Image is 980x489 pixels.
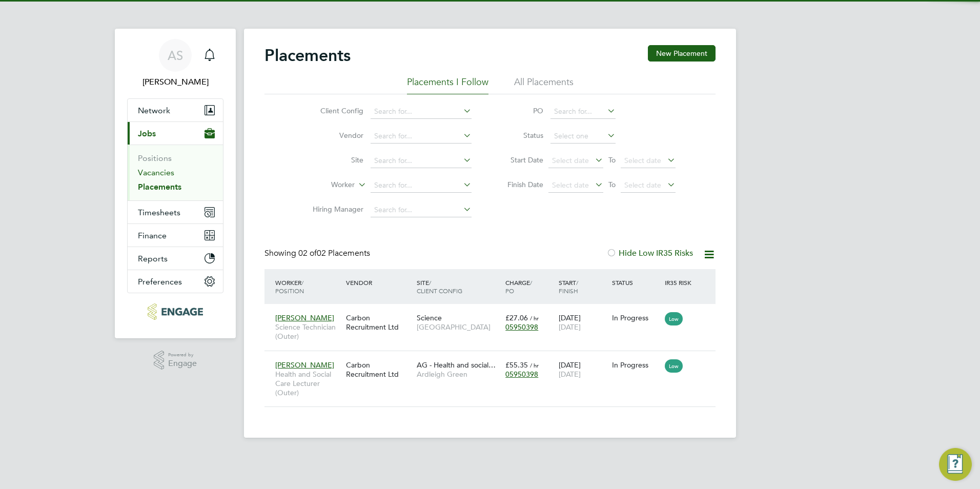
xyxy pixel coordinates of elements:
[138,208,180,217] span: Timesheets
[605,178,619,191] span: To
[505,360,528,370] span: £55.35
[414,273,503,300] div: Site
[128,201,223,223] button: Timesheets
[127,39,223,88] a: AS[PERSON_NAME]
[662,273,698,292] div: IR35 Risk
[127,303,223,320] a: Go to home page
[497,180,543,189] label: Finish Date
[275,322,341,341] span: Science Technician (Outer)
[417,370,500,379] span: Ardleigh Green
[559,370,581,379] span: [DATE]
[275,360,334,370] span: [PERSON_NAME]
[550,105,616,119] input: Search for...
[648,45,716,62] button: New Placement
[939,448,972,481] button: Engage Resource Center
[273,308,716,316] a: [PERSON_NAME]Science Technician (Outer)Carbon Recruitment LtdScience[GEOGRAPHIC_DATA]£27.06 / hr0...
[417,313,442,322] span: Science
[530,314,539,322] span: / hr
[609,273,663,292] div: Status
[304,155,363,165] label: Site
[168,49,183,62] span: AS
[138,168,174,177] a: Vacancies
[138,153,172,163] a: Positions
[343,355,414,384] div: Carbon Recruitment Ltd
[497,155,543,165] label: Start Date
[505,278,532,295] span: / PO
[128,224,223,247] button: Finance
[371,129,472,144] input: Search for...
[612,313,660,322] div: In Progress
[154,351,197,370] a: Powered byEngage
[505,370,538,379] span: 05950398
[371,178,472,193] input: Search for...
[138,182,181,192] a: Placements
[417,322,500,332] span: [GEOGRAPHIC_DATA]
[559,322,581,332] span: [DATE]
[605,153,619,167] span: To
[343,308,414,337] div: Carbon Recruitment Ltd
[128,99,223,121] button: Network
[273,273,343,300] div: Worker
[497,131,543,140] label: Status
[138,106,170,115] span: Network
[505,322,538,332] span: 05950398
[530,361,539,369] span: / hr
[296,180,355,190] label: Worker
[552,156,589,165] span: Select date
[127,76,223,88] span: Avais Sabir
[371,203,472,217] input: Search for...
[115,29,236,338] nav: Main navigation
[138,277,182,287] span: Preferences
[556,273,609,300] div: Start
[556,308,609,337] div: [DATE]
[298,248,370,258] span: 02 Placements
[552,180,589,190] span: Select date
[168,351,197,359] span: Powered by
[497,106,543,115] label: PO
[505,313,528,322] span: £27.06
[275,313,334,322] span: [PERSON_NAME]
[417,278,462,295] span: / Client Config
[624,180,661,190] span: Select date
[128,145,223,200] div: Jobs
[128,122,223,145] button: Jobs
[612,360,660,370] div: In Progress
[264,45,351,66] h2: Placements
[138,129,156,138] span: Jobs
[273,355,716,363] a: [PERSON_NAME]Health and Social Care Lecturer (Outer)Carbon Recruitment LtdAG - Health and social…...
[168,359,197,368] span: Engage
[275,370,341,398] span: Health and Social Care Lecturer (Outer)
[304,205,363,214] label: Hiring Manager
[275,278,304,295] span: / Position
[128,247,223,270] button: Reports
[304,131,363,140] label: Vendor
[665,312,683,325] span: Low
[298,248,317,258] span: 02 of
[514,76,574,94] li: All Placements
[138,231,167,240] span: Finance
[665,359,683,373] span: Low
[407,76,488,94] li: Placements I Follow
[550,129,616,144] input: Select one
[304,106,363,115] label: Client Config
[148,303,202,320] img: carbonrecruitment-logo-retina.png
[556,355,609,384] div: [DATE]
[503,273,556,300] div: Charge
[624,156,661,165] span: Select date
[138,254,168,263] span: Reports
[417,360,496,370] span: AG - Health and social…
[371,154,472,168] input: Search for...
[128,270,223,293] button: Preferences
[559,278,578,295] span: / Finish
[264,248,372,259] div: Showing
[343,273,414,292] div: Vendor
[371,105,472,119] input: Search for...
[606,248,693,258] label: Hide Low IR35 Risks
